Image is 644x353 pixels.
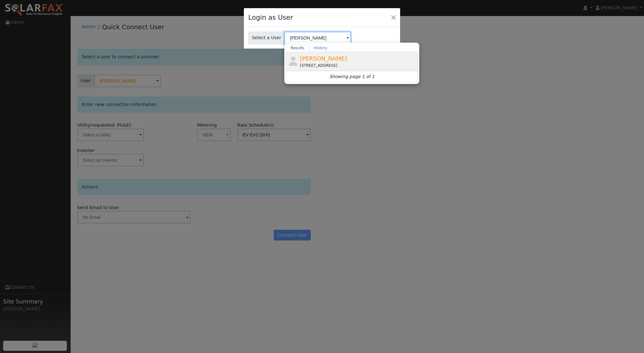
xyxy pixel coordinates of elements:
[248,32,285,44] span: Select a User
[309,44,332,52] a: History
[286,44,309,52] a: Results
[329,73,374,80] i: Showing page 1 of 1
[248,13,293,23] h4: Login as User
[300,55,347,62] span: [PERSON_NAME]
[300,63,416,68] div: [STREET_ADDRESS]
[389,13,398,22] button: Close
